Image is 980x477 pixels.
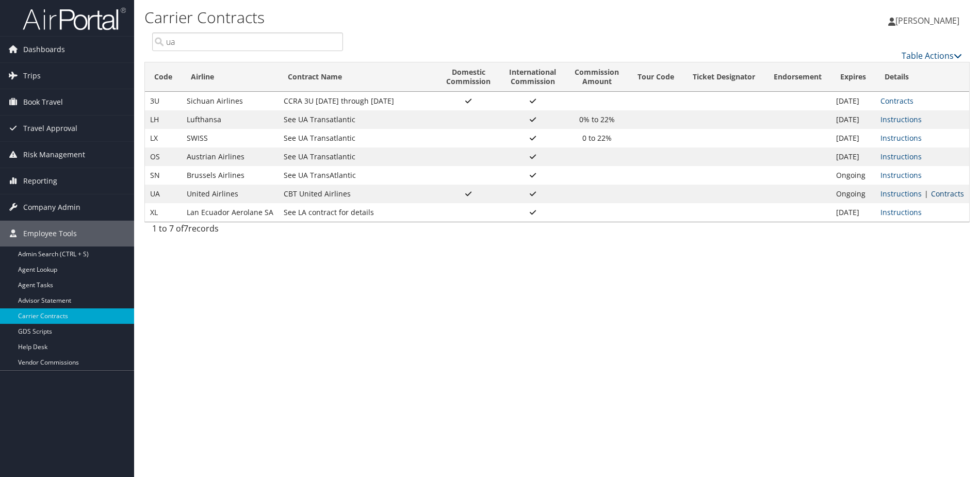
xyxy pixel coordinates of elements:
[182,92,279,110] td: Sichuan Airlines
[279,166,437,185] td: See UA TransAtlantic
[279,147,437,166] td: See UA Transatlantic
[279,129,437,147] td: See UA Transatlantic
[880,207,922,217] a: View Ticketing Instructions
[500,62,565,92] th: InternationalCommission: activate to sort column ascending
[182,203,279,222] td: Lan Ecuador Aerolane SA
[931,189,964,199] a: View Contracts
[831,92,875,110] td: [DATE]
[23,142,85,168] span: Risk Management
[565,129,628,147] td: 0 to 22%
[182,166,279,185] td: Brussels Airlines
[565,110,628,129] td: 0% to 22%
[145,92,182,110] td: 3U
[880,152,922,161] a: View Ticketing Instructions
[182,185,279,203] td: United Airlines
[880,96,913,106] a: View Contracts
[182,62,279,92] th: Airline: activate to sort column ascending
[23,37,65,62] span: Dashboards
[831,62,875,92] th: Expires: activate to sort column ascending
[831,147,875,166] td: [DATE]
[182,129,279,147] td: SWISS
[152,222,343,240] div: 1 to 7 of records
[184,223,188,234] span: 7
[145,203,182,222] td: XL
[888,5,970,36] a: [PERSON_NAME]
[764,62,831,92] th: Endorsement: activate to sort column ascending
[880,133,922,143] a: View Ticketing Instructions
[144,7,695,28] h1: Carrier Contracts
[831,129,875,147] td: [DATE]
[831,166,875,185] td: Ongoing
[182,110,279,129] td: Lufthansa
[23,221,77,246] span: Employee Tools
[279,110,437,129] td: See UA Transatlantic
[145,185,182,203] td: UA
[831,110,875,129] td: [DATE]
[279,185,437,203] td: CBT United Airlines
[279,203,437,222] td: See LA contract for details
[23,89,63,115] span: Book Travel
[23,116,77,141] span: Travel Approval
[880,170,922,180] a: View Ticketing Instructions
[683,62,764,92] th: Ticket Designator: activate to sort column ascending
[437,62,500,92] th: DomesticCommission: activate to sort column ascending
[922,189,931,199] span: |
[895,15,959,26] span: [PERSON_NAME]
[23,7,126,31] img: airportal-logo.png
[831,203,875,222] td: [DATE]
[145,129,182,147] td: LX
[145,166,182,185] td: SN
[23,194,80,220] span: Company Admin
[902,50,962,61] a: Table Actions
[565,62,628,92] th: CommissionAmount: activate to sort column ascending
[880,189,922,199] a: View Ticketing Instructions
[145,62,182,92] th: Code: activate to sort column descending
[628,62,683,92] th: Tour Code: activate to sort column ascending
[23,63,41,89] span: Trips
[880,114,922,124] a: View Ticketing Instructions
[279,62,437,92] th: Contract Name: activate to sort column ascending
[182,147,279,166] td: Austrian Airlines
[23,168,57,194] span: Reporting
[145,147,182,166] td: OS
[279,92,437,110] td: CCRA 3U [DATE] through [DATE]
[152,32,343,51] input: Search
[831,185,875,203] td: Ongoing
[145,110,182,129] td: LH
[875,62,969,92] th: Details: activate to sort column ascending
